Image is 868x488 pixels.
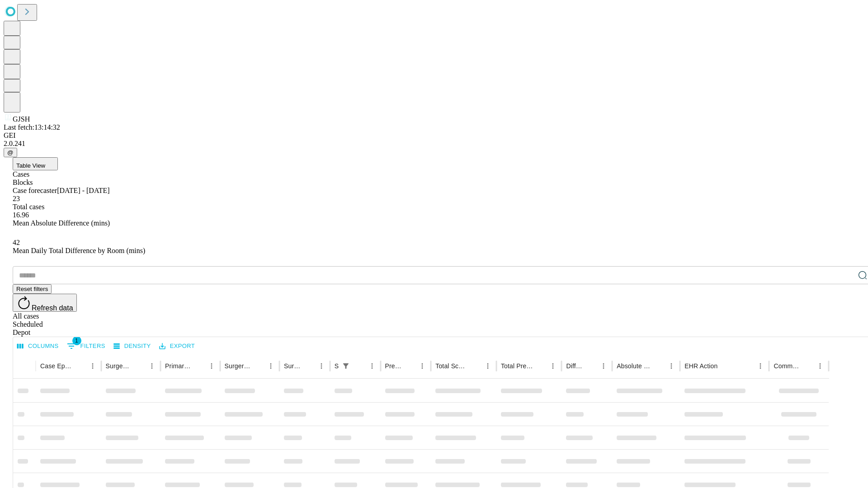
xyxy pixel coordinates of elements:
[718,360,731,372] button: Sort
[13,219,110,227] span: Mean Absolute Difference (mins)
[597,360,610,372] button: Menu
[566,362,584,370] div: Difference
[801,360,814,372] button: Sort
[146,360,158,372] button: Menu
[416,360,429,372] button: Menu
[106,362,132,370] div: Surgeon Name
[13,115,30,123] span: GJSH
[57,187,109,194] span: [DATE] - [DATE]
[13,187,57,194] span: Case forecaster
[13,284,52,294] button: Reset filters
[86,360,99,372] button: Menu
[684,362,717,370] div: EHR Action
[13,239,20,246] span: 42
[15,339,61,353] button: Select columns
[652,360,665,372] button: Sort
[469,360,481,372] button: Sort
[4,131,864,140] div: GEI
[481,360,494,372] button: Menu
[340,360,352,372] div: 1 active filter
[385,362,403,370] div: Predicted In Room Duration
[435,362,468,370] div: Total Scheduled Duration
[315,360,328,372] button: Menu
[252,360,264,372] button: Sort
[7,149,14,156] span: @
[13,247,145,254] span: Mean Daily Total Difference by Room (mins)
[4,123,60,131] span: Last fetch: 13:14:32
[754,360,767,372] button: Menu
[165,362,191,370] div: Primary Service
[534,360,547,372] button: Sort
[284,362,302,370] div: Surgery Date
[16,162,45,169] span: Table View
[74,360,86,372] button: Sort
[547,360,559,372] button: Menu
[65,339,108,353] button: Show filters
[4,148,17,157] button: @
[814,360,826,372] button: Menu
[617,362,651,370] div: Absolute Difference
[13,195,20,202] span: 23
[32,304,73,312] span: Refresh data
[403,360,416,372] button: Sort
[665,360,678,372] button: Menu
[225,362,251,370] div: Surgery Name
[340,360,352,372] button: Show filters
[353,360,366,372] button: Sort
[774,362,800,370] div: Comments
[302,360,315,372] button: Sort
[13,211,29,219] span: 16.96
[264,360,277,372] button: Menu
[205,360,218,372] button: Menu
[4,140,864,148] div: 2.0.241
[335,362,339,370] div: Scheduled In Room Duration
[501,362,533,370] div: Total Predicted Duration
[13,294,77,312] button: Refresh data
[193,360,205,372] button: Sort
[111,339,153,353] button: Density
[585,360,597,372] button: Sort
[366,360,378,372] button: Menu
[13,157,58,170] button: Table View
[157,339,197,353] button: Export
[13,203,44,211] span: Total cases
[133,360,146,372] button: Sort
[72,336,81,345] span: 1
[40,362,73,370] div: Case Epic Id
[16,286,48,292] span: Reset filters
